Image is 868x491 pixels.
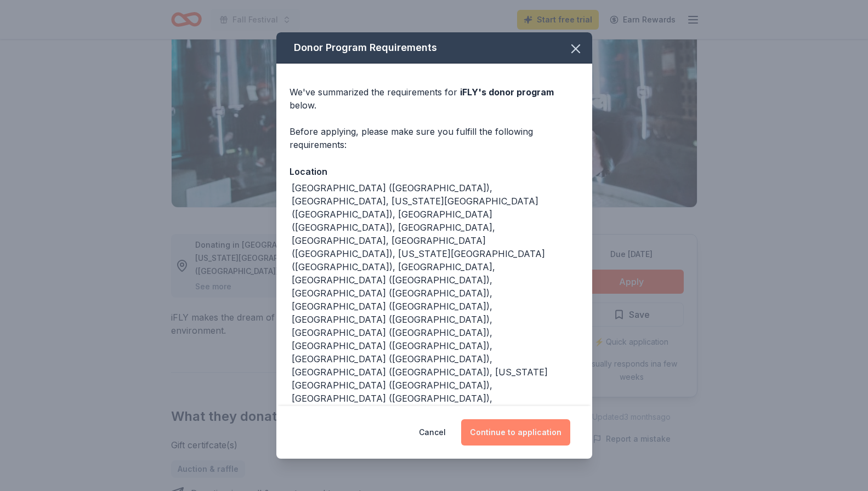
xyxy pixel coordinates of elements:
[290,85,579,112] div: We've summarized the requirements for below.
[419,419,446,446] button: Cancel
[290,125,579,151] div: Before applying, please make sure you fulfill the following requirements:
[290,164,579,179] div: Location
[292,181,579,458] div: [GEOGRAPHIC_DATA] ([GEOGRAPHIC_DATA]), [GEOGRAPHIC_DATA], [US_STATE][GEOGRAPHIC_DATA] ([GEOGRAPHI...
[276,32,592,64] div: Donor Program Requirements
[461,419,570,446] button: Continue to application
[460,87,554,98] span: iFLY 's donor program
